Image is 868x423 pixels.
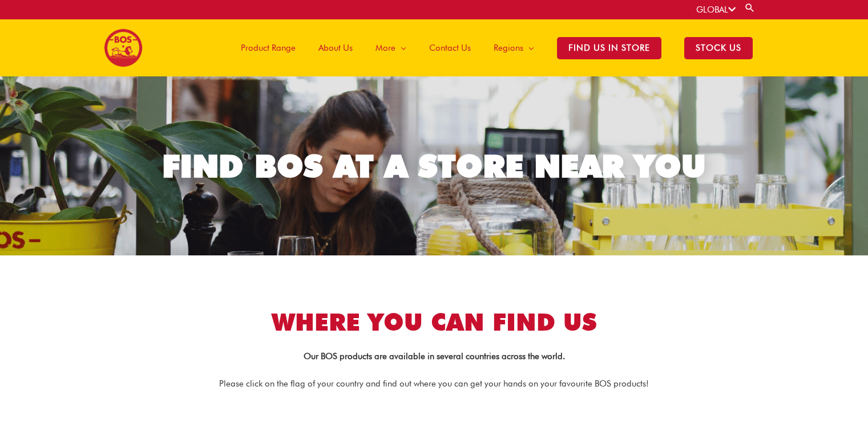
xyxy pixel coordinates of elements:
[162,151,706,182] div: FIND BOS AT A STORE NEAR YOU
[318,31,353,65] span: About Us
[115,377,754,391] p: Please click on the flag of your country and find out where you can get your hands on your favour...
[241,31,296,65] span: Product Range
[744,2,756,13] a: Search button
[376,31,395,65] span: More
[104,29,143,67] img: BOS logo finals-200px
[673,19,764,76] a: STOCK US
[494,31,523,65] span: Regions
[364,19,418,76] a: More
[557,37,661,59] span: Find Us in Store
[546,19,673,76] a: Find Us in Store
[429,31,471,65] span: Contact Us
[221,19,764,76] nav: Site Navigation
[115,307,754,338] h2: Where you can find us
[307,19,364,76] a: About Us
[684,37,753,59] span: STOCK US
[696,5,736,15] a: GLOBAL
[418,19,482,76] a: Contact Us
[304,351,565,361] strong: Our BOS products are available in several countries across the world.
[229,19,307,76] a: Product Range
[482,19,546,76] a: Regions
